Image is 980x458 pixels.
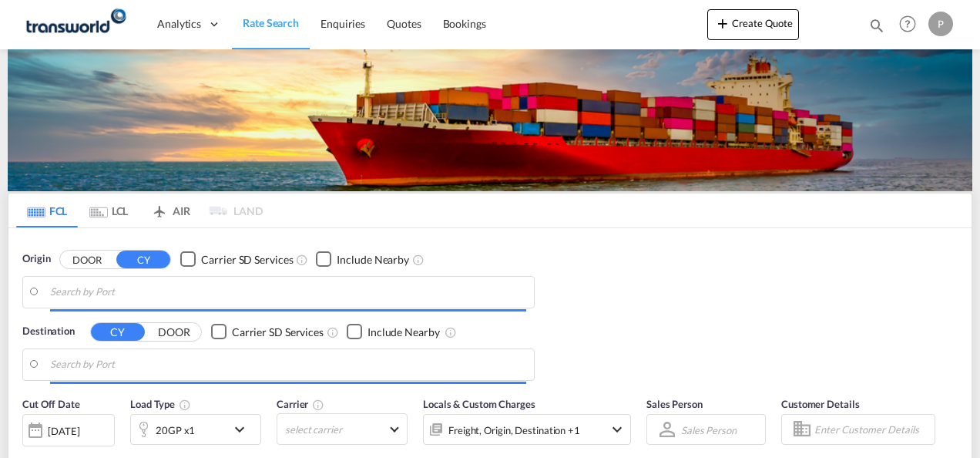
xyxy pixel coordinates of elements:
[60,251,114,268] button: DOOR
[180,251,293,268] md-checkbox: Checkbox No Ink
[387,17,421,30] span: Quotes
[423,414,631,445] div: Freight Origin Destination Factory Stuffingicon-chevron-down
[157,16,201,32] span: Analytics
[781,398,859,410] span: Customer Details
[116,251,170,268] button: CY
[316,251,409,268] md-checkbox: Checkbox No Ink
[22,324,75,339] span: Destination
[707,9,799,40] button: icon-plus 400-fgCreate Quote
[445,326,457,338] md-icon: Unchecked: Ignores neighbouring ports when fetching rates.Checked : Includes neighbouring ports w...
[22,251,50,267] span: Origin
[296,254,308,266] md-icon: Unchecked: Search for CY (Container Yard) services for all selected carriers.Checked : Search for...
[147,323,201,341] button: DOOR
[312,399,324,411] md-icon: The selected Trucker/Carrierwill be displayed in the rate results If the rates are from another f...
[139,194,201,227] md-tab-item: AIR
[814,418,930,441] input: Enter Customer Details
[232,325,324,340] div: Carrier SD Services
[23,7,127,42] img: f753ae806dec11f0841701cdfdf085c0.png
[156,419,195,441] div: 20GP x1
[928,12,953,36] div: P
[8,49,972,191] img: LCL+%26+FCL+BACKGROUND.png
[321,17,365,30] span: Enquiries
[50,353,526,376] input: Search by Port
[448,419,580,441] div: Freight Origin Destination Factory Stuffing
[277,398,324,410] span: Carrier
[50,281,526,304] input: Search by Port
[412,254,425,266] md-icon: Unchecked: Ignores neighbouring ports when fetching rates.Checked : Includes neighbouring ports w...
[894,11,928,39] div: Help
[243,16,299,29] span: Rate Search
[91,323,145,341] button: CY
[230,420,257,439] md-icon: icon-chevron-down
[211,324,324,340] md-checkbox: Checkbox No Ink
[78,194,139,227] md-tab-item: LCL
[201,252,293,268] div: Carrier SD Services
[868,17,885,40] div: icon-magnify
[130,398,191,410] span: Load Type
[646,398,703,410] span: Sales Person
[22,398,80,410] span: Cut Off Date
[347,324,440,340] md-checkbox: Checkbox No Ink
[130,414,261,445] div: 20GP x1icon-chevron-down
[894,11,921,37] span: Help
[16,194,78,227] md-tab-item: FCL
[367,325,440,340] div: Include Nearby
[327,326,339,338] md-icon: Unchecked: Search for CY (Container Yard) services for all selected carriers.Checked : Search for...
[423,398,535,410] span: Locals & Custom Charges
[868,17,885,34] md-icon: icon-magnify
[608,420,626,439] md-icon: icon-chevron-down
[179,399,191,411] md-icon: icon-information-outline
[713,14,732,32] md-icon: icon-plus 400-fg
[443,17,486,30] span: Bookings
[48,424,79,438] div: [DATE]
[16,194,263,227] md-pagination-wrapper: Use the left and right arrow keys to navigate between tabs
[150,202,169,214] md-icon: icon-airplane
[22,414,115,446] div: [DATE]
[337,252,409,268] div: Include Nearby
[680,419,738,441] md-select: Sales Person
